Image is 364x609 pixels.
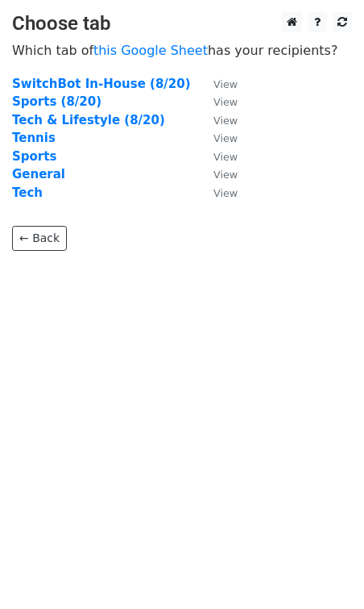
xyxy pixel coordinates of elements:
a: View [197,149,238,164]
small: View [213,132,238,144]
a: View [197,94,238,109]
p: Which tab of has your recipients? [12,42,352,59]
a: Tech & Lifestyle (8/20) [12,113,165,127]
a: General [12,167,65,181]
a: View [197,167,238,181]
a: SwitchBot In-House (8/20) [12,77,191,91]
a: Tennis [12,131,56,145]
a: View [197,113,238,127]
small: View [213,96,238,108]
a: ← Back [12,226,67,251]
a: Sports [12,149,56,164]
small: View [213,151,238,163]
a: View [197,186,238,200]
a: Tech [12,186,43,200]
a: View [197,131,238,145]
a: this Google Sheet [93,43,208,58]
small: View [213,169,238,181]
small: View [213,78,238,90]
h3: Choose tab [12,12,352,35]
small: View [213,187,238,199]
small: View [213,115,238,127]
a: View [197,77,238,91]
a: Sports (8/20) [12,94,101,109]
